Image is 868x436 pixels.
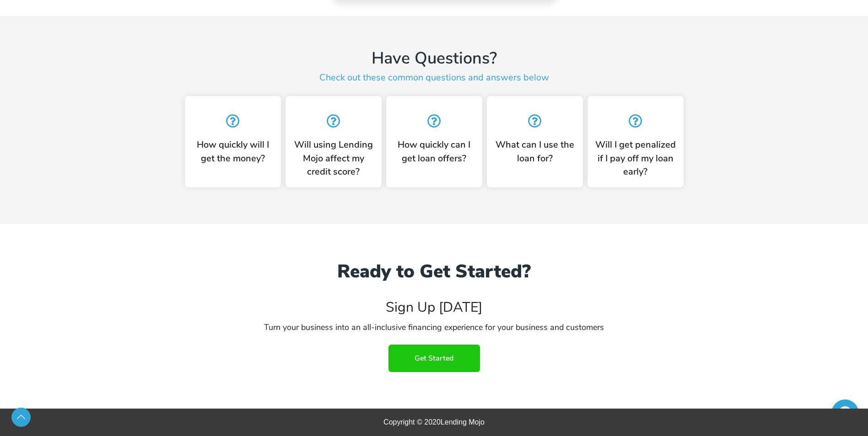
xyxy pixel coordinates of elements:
h2: How quickly can I get loan offers? [393,138,475,165]
h2: Will using Lending Mojo affect my credit score? [292,138,375,179]
h2: Will I get penalized if I pay off my loan early? [594,138,677,179]
span: Get Started [415,354,453,362]
a: Get Started [388,345,480,372]
div: Copyright © 2020 [160,415,709,429]
h4: Sign Up [DATE] [169,301,700,314]
h2: How quickly will I get the money? [192,138,274,165]
h2: What can I use the loan for? [494,138,576,165]
h3: Turn your business into an all-inclusive financing experience for your business and customers [169,319,700,335]
h2: Ready to Get Started? [169,261,700,282]
h3: Have Questions? [192,48,677,69]
h3: Check out these common questions and answers below [192,69,677,87]
iframe: chat widget [831,399,859,427]
span: Lending Mojo [441,418,485,426]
